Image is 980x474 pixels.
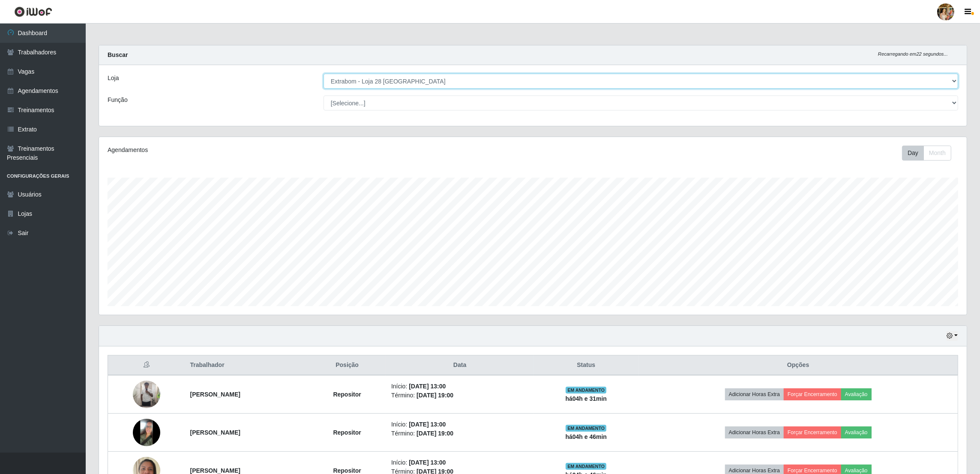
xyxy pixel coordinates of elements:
[409,459,446,466] time: [DATE] 13:00
[108,146,455,155] div: Agendamentos
[902,146,924,161] button: Day
[566,395,607,402] strong: há 04 h e 31 min
[190,429,240,436] strong: [PERSON_NAME]
[566,463,606,470] span: EM ANDAMENTO
[417,430,453,437] time: [DATE] 19:00
[108,95,128,104] label: Função
[190,467,240,474] strong: [PERSON_NAME]
[185,355,309,376] th: Trabalhador
[784,388,841,400] button: Forçar Encerramento
[190,391,240,398] strong: [PERSON_NAME]
[784,426,841,438] button: Forçar Encerramento
[14,6,52,17] img: CoreUI Logo
[391,429,528,438] li: Término:
[409,383,446,390] time: [DATE] 13:00
[333,467,361,474] strong: Repositor
[386,355,533,376] th: Data
[417,392,453,399] time: [DATE] 19:00
[638,355,958,376] th: Opções
[108,51,128,58] strong: Buscar
[308,355,386,376] th: Posição
[391,382,528,391] li: Início:
[566,433,607,440] strong: há 04 h e 46 min
[391,391,528,400] li: Término:
[923,146,951,161] button: Month
[566,387,606,394] span: EM ANDAMENTO
[409,421,446,428] time: [DATE] 13:00
[333,429,361,436] strong: Repositor
[391,420,528,429] li: Início:
[391,458,528,467] li: Início:
[725,426,784,438] button: Adicionar Horas Extra
[841,426,872,438] button: Avaliação
[133,381,160,408] img: 1746814061107.jpeg
[133,419,160,446] img: 1748484954184.jpeg
[841,388,872,400] button: Avaliação
[333,391,361,398] strong: Repositor
[725,388,784,400] button: Adicionar Horas Extra
[902,146,958,161] div: Toolbar with button groups
[108,74,119,83] label: Loja
[902,146,951,161] div: First group
[566,425,606,432] span: EM ANDAMENTO
[878,51,948,57] i: Recarregando em 22 segundos...
[533,355,638,376] th: Status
